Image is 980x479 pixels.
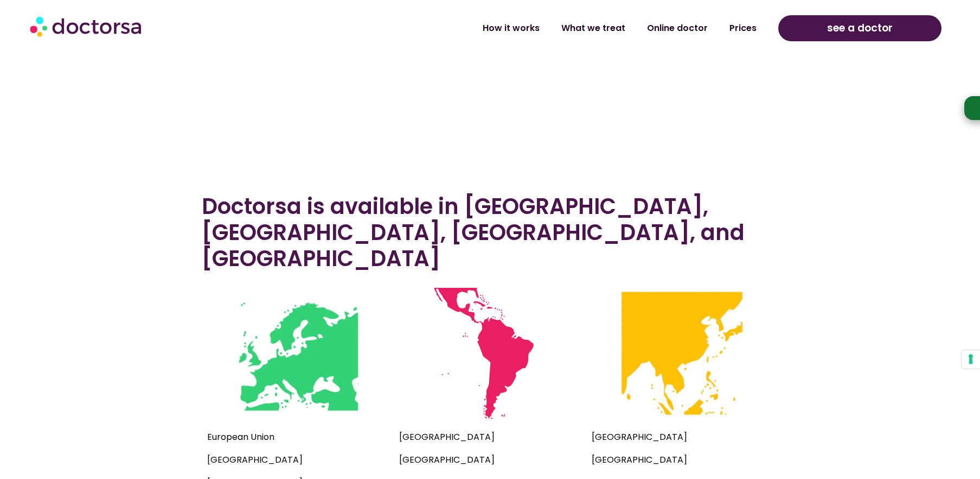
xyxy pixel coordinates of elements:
span: see a doctor [827,20,893,37]
h3: Doctorsa is available in [GEOGRAPHIC_DATA], [GEOGRAPHIC_DATA], [GEOGRAPHIC_DATA], and [GEOGRAPHIC... [202,193,778,272]
a: How it works [472,16,550,41]
a: Online doctor [636,16,719,41]
a: What we treat [550,16,636,41]
iframe: Customer reviews powered by Trustpilot [121,30,219,111]
nav: Menu [254,16,767,41]
p: [GEOGRAPHIC_DATA] [592,452,773,468]
p: [GEOGRAPHIC_DATA] [207,452,388,468]
a: see a doctor [778,15,941,41]
p: [GEOGRAPHIC_DATA] [592,430,773,445]
a: Prices [719,16,767,41]
img: Mini map of the countries where Doctorsa is available - Europe, UK and Turkey [233,288,363,419]
button: Your consent preferences for tracking technologies [962,350,980,369]
p: [GEOGRAPHIC_DATA] [399,452,580,468]
img: Mini map of the countries where Doctorsa is available - Latin America [425,288,555,419]
p: European Union [207,430,388,445]
p: [GEOGRAPHIC_DATA] [399,430,580,445]
img: Mini map of the countries where Doctorsa is available - Southeast Asia [617,288,747,419]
